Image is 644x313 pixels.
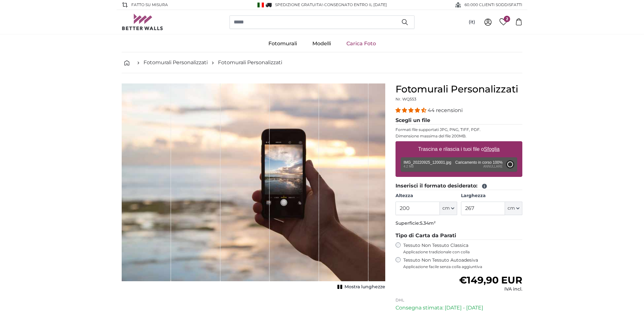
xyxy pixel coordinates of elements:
[416,143,502,156] label: Trascina e rilascia i tuoi file o
[508,205,515,212] span: cm
[396,220,522,227] p: Superficie:
[305,35,339,52] a: Modelli
[131,2,168,8] span: Fatto su misura
[440,202,457,215] button: cm
[396,83,522,95] h1: Fotomurali Personalizzati
[324,2,387,7] span: Consegnato entro il [DATE]
[420,220,436,226] span: 5.34m²
[461,193,522,199] label: Larghezza
[459,286,522,292] div: IVA incl.
[396,304,522,312] p: Consegna stimata: [DATE] - [DATE]
[464,16,480,28] button: (it)
[403,264,522,269] span: Applicazione facile senza colla aggiuntiva
[257,3,264,7] img: Italia
[396,134,522,139] p: Dimensione massima del file 200MB.
[484,146,500,152] u: Sfoglia
[122,52,522,73] nav: breadcrumbs
[344,284,385,290] span: Mostra lunghezze
[403,242,522,255] label: Tessuto Non Tessuto Classica
[396,232,522,240] legend: Tipo di Carta da Parati
[396,182,522,190] legend: Inserisci il formato desiderato:
[339,35,384,52] a: Carica Foto
[144,59,208,66] a: Fotomurali Personalizzati
[396,193,457,199] label: Altezza
[261,35,305,52] a: Fotomurali
[275,2,323,7] span: Spedizione GRATUITA!
[442,205,450,212] span: cm
[428,107,463,113] span: 44 recensioni
[403,257,522,269] label: Tessuto Non Tessuto Autoadesiva
[335,283,385,291] button: Mostra lunghezze
[403,249,522,255] span: Applicazione tradizionale con colla
[504,16,510,22] span: 2
[396,97,416,101] span: Nr. WQ553
[218,59,282,66] a: Fotomurali Personalizzati
[396,117,522,125] legend: Scegli un file
[459,274,522,286] span: €149,90 EUR
[465,2,522,8] span: 60.000 CLIENTI SODDISFATTI
[396,107,428,113] span: 4.34 stars
[323,2,387,7] span: -
[396,298,522,303] p: DHL
[122,83,385,291] div: 1 of 1
[505,202,522,215] button: cm
[122,14,163,30] img: Betterwalls
[396,127,522,132] p: Formati file supportati JPG, PNG, TIFF, PDF.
